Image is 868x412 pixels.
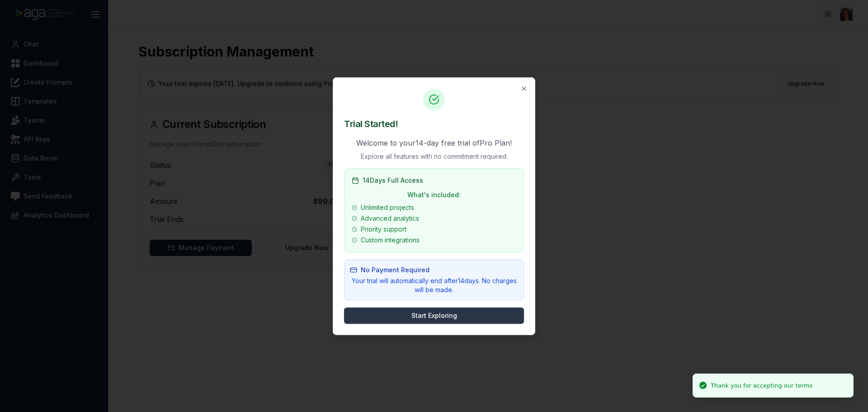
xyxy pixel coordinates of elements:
span: No Payment Required [361,265,429,275]
h2: Trial Started! [344,118,524,130]
p: What's included: [352,190,516,199]
li: Custom integrations [352,236,516,245]
li: Advanced analytics [352,214,516,223]
li: Unlimited projects [352,203,516,212]
p: Welcome to your 14 -day free trial of Pro Plan ! [344,137,524,148]
span: 14 Days Full Access [363,176,423,185]
p: Explore all features with no commitment required. [344,152,524,161]
button: Start Exploring [344,308,524,324]
li: Priority support [352,225,516,234]
p: Your trial will automatically end after 14 days. No charges will be made. [350,276,518,294]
